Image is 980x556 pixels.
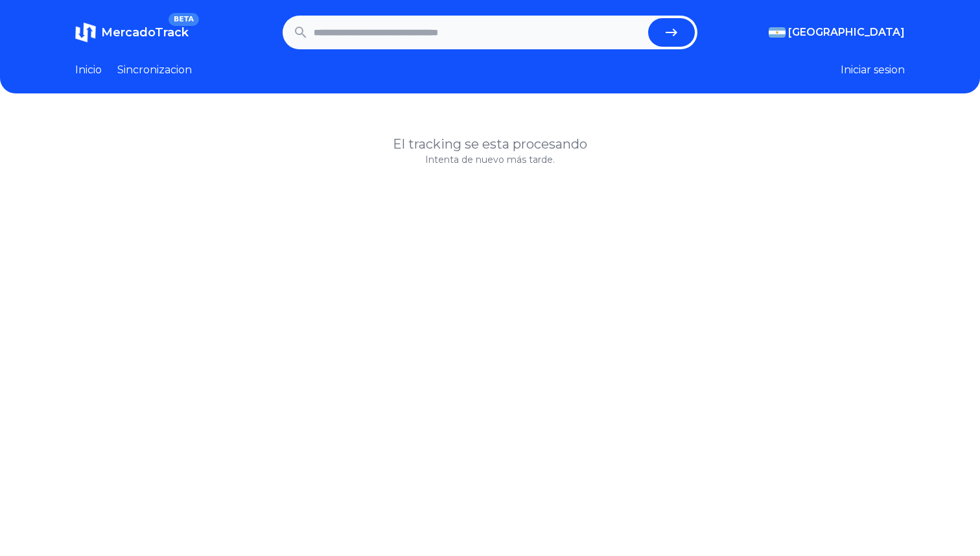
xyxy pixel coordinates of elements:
[769,25,905,40] button: [GEOGRAPHIC_DATA]
[769,27,786,38] img: Argentina
[75,22,189,43] a: MercadoTrackBETA
[101,25,189,40] span: MercadoTrack
[75,135,905,153] h1: El tracking se esta procesando
[75,62,102,78] a: Inicio
[841,62,905,78] button: Iniciar sesion
[788,25,905,40] span: [GEOGRAPHIC_DATA]
[169,13,199,26] span: BETA
[117,62,192,78] a: Sincronizacion
[75,22,96,43] img: MercadoTrack
[75,153,905,166] p: Intenta de nuevo más tarde.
